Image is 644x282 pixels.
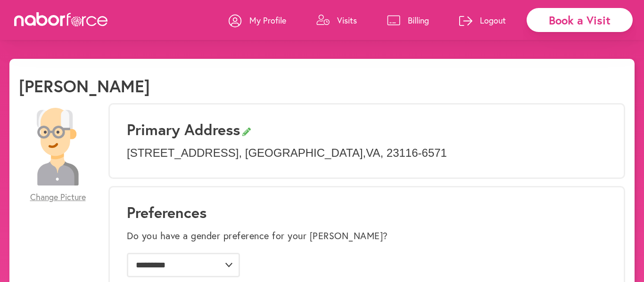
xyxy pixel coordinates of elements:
h1: [PERSON_NAME] [19,76,150,96]
h1: Preferences [127,203,607,221]
img: 28479a6084c73c1d882b58007db4b51f.png [19,108,97,185]
a: Billing [387,6,429,34]
span: Change Picture [30,192,86,202]
p: Logout [480,15,506,26]
p: [STREET_ADDRESS] , [GEOGRAPHIC_DATA] , VA , 23116-6571 [127,146,607,160]
p: My Profile [249,15,286,26]
p: Visits [337,15,357,26]
div: Book a Visit [527,8,633,32]
h3: Primary Address [127,121,607,138]
label: Do you have a gender preference for your [PERSON_NAME]? [127,230,388,242]
a: My Profile [229,6,286,34]
a: Visits [316,6,357,34]
p: Billing [408,15,429,26]
a: Logout [459,6,506,34]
